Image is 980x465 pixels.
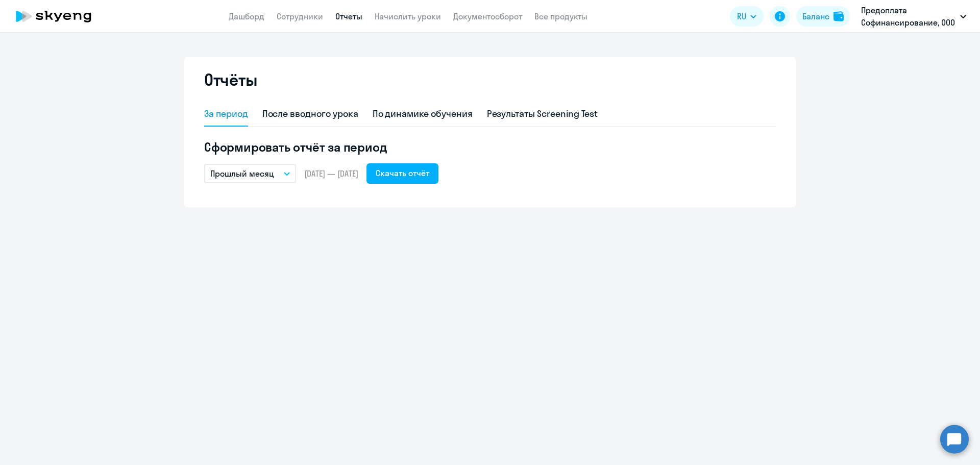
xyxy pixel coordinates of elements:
p: Предоплата Софинансирование, ООО "ХАЯТ КИМЬЯ" [861,4,956,29]
h5: Сформировать отчёт за период [204,139,776,155]
span: RU [737,10,746,22]
h2: Отчёты [204,69,257,90]
button: Предоплата Софинансирование, ООО "ХАЯТ КИМЬЯ" [856,4,971,29]
button: Прошлый месяц [204,164,296,183]
a: Отчеты [335,11,362,21]
img: balance [834,11,844,21]
p: Прошлый месяц [210,167,274,180]
span: [DATE] — [DATE] [304,168,358,179]
a: Сотрудники [277,11,323,21]
div: Скачать отчёт [376,167,429,179]
div: Результаты Screening Test [487,107,598,120]
div: За период [204,107,248,120]
a: Дашборд [229,11,264,21]
button: Скачать отчёт [366,163,438,184]
div: По динамике обучения [373,107,473,120]
a: Все продукты [534,11,587,21]
button: RU [730,6,764,27]
a: Документооборот [453,11,522,21]
button: Балансbalance [796,6,850,27]
a: Начислить уроки [375,11,441,21]
div: Баланс [802,10,829,22]
div: После вводного урока [262,107,358,120]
